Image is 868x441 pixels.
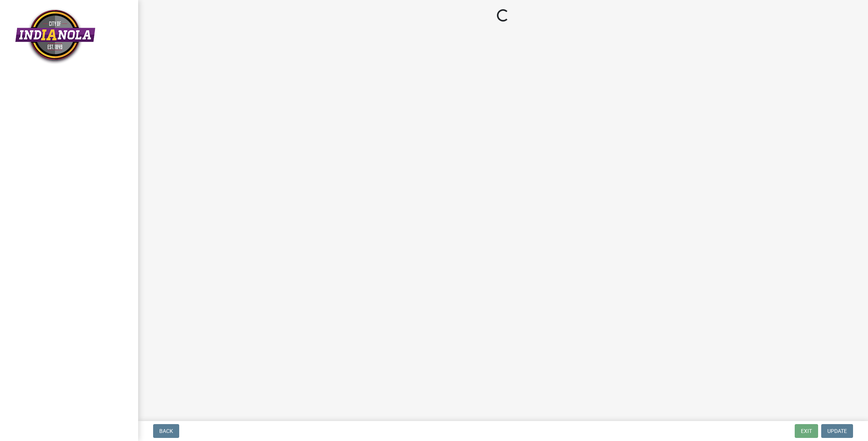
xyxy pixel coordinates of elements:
button: Update [821,424,853,438]
button: Back [153,424,179,438]
span: Back [159,428,173,434]
button: Exit [795,424,818,438]
img: City of Indianola, Iowa [15,8,95,65]
span: Update [827,428,847,434]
